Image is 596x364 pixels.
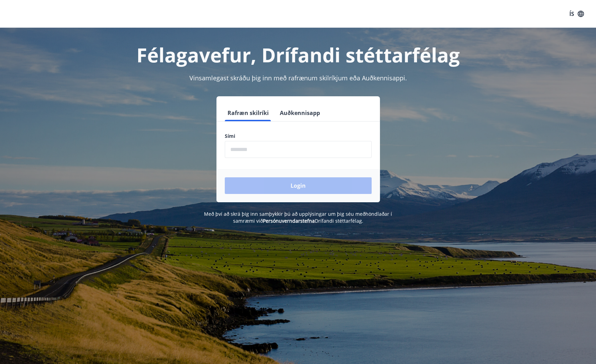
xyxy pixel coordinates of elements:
button: ÍS [566,8,588,20]
span: Vinsamlegast skráðu þig inn með rafrænum skilríkjum eða Auðkennisappi. [189,74,407,82]
h1: Félagavefur, Drífandi stéttarfélag [57,42,539,68]
button: Rafræn skilríki [225,105,272,121]
label: Sími [225,133,372,140]
span: Með því að skrá þig inn samþykkir þú að upplýsingar um þig séu meðhöndlaðar í samræmi við Drífand... [204,211,392,224]
button: Auðkennisapp [277,105,323,121]
a: Persónuverndarstefna [263,217,315,224]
